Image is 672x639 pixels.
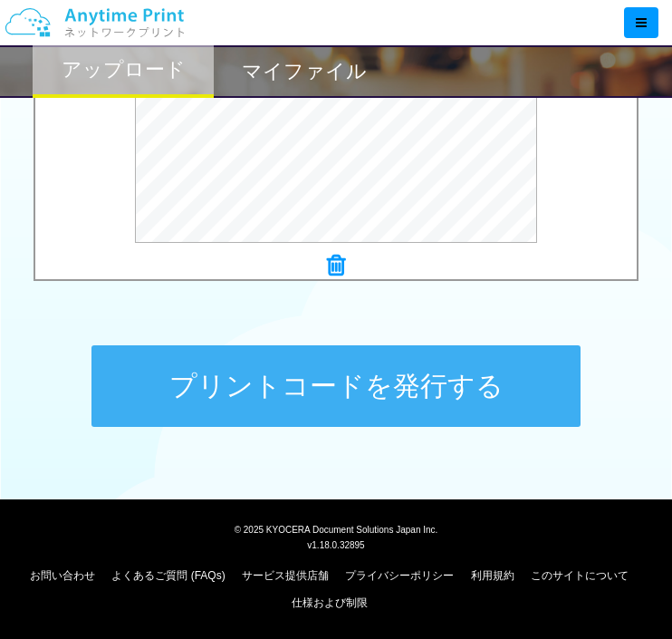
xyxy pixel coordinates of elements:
a: 仕様および制限 [292,596,368,609]
a: サービス提供店舗 [242,569,329,582]
a: このサイトについて [531,569,629,582]
a: よくあるご質問 (FAQs) [111,569,225,582]
a: お問い合わせ [30,569,95,582]
h2: マイファイル [242,61,367,82]
h2: アップロード [62,59,186,81]
span: © 2025 KYOCERA Document Solutions Japan Inc. [235,523,438,535]
span: v1.18.0.32895 [307,539,364,550]
a: 利用規約 [471,569,514,582]
button: プリントコードを発行する [91,345,581,427]
a: プライバシーポリシー [345,569,454,582]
